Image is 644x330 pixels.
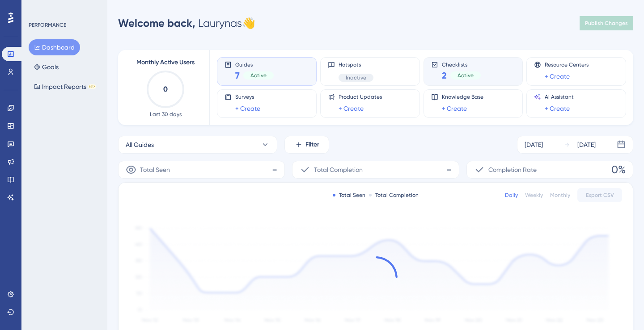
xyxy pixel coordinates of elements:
span: - [272,163,277,177]
div: Total Seen [333,192,365,199]
span: Checklists [442,61,481,67]
span: Resource Centers [545,61,589,68]
span: Product Updates [339,93,382,100]
span: Completion Rate [488,164,537,175]
div: [DATE] [525,139,543,150]
span: Export CSV [586,192,614,199]
span: Monthly Active Users [136,57,195,68]
button: Publish Changes [580,16,633,30]
button: All Guides [118,136,277,154]
button: Export CSV [577,188,622,202]
span: Last 30 days [150,111,182,118]
button: Goals [29,59,64,75]
span: Surveys [235,93,260,100]
span: Active [250,72,267,79]
div: Daily [505,192,518,199]
text: 0 [163,85,168,93]
button: Impact ReportsBETA [29,79,102,95]
div: Weekly [525,192,543,199]
div: BETA [88,84,96,89]
span: Knowledge Base [442,93,483,100]
span: Publish Changes [585,20,628,27]
div: [DATE] [577,139,596,150]
a: + Create [545,71,570,82]
div: Total Completion [369,192,419,199]
div: Laurynas 👋 [118,16,255,30]
span: Hotspots [339,61,373,68]
span: Total Completion [314,164,363,175]
span: 2 [442,69,447,82]
span: 0% [611,163,626,177]
span: Inactive [346,74,366,81]
a: + Create [235,103,260,114]
button: Dashboard [29,39,80,55]
div: PERFORMANCE [29,21,66,29]
span: Welcome back, [118,17,195,29]
span: All Guides [126,139,154,150]
span: Filter [305,139,319,150]
a: + Create [442,103,467,114]
button: Filter [284,136,329,154]
span: AI Assistant [545,93,574,100]
span: Guides [235,61,274,67]
a: + Create [545,103,570,114]
div: Monthly [550,192,570,199]
span: 7 [235,69,240,82]
span: Active [458,72,474,79]
span: Total Seen [140,164,170,175]
span: - [446,163,452,177]
a: + Create [339,103,364,114]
